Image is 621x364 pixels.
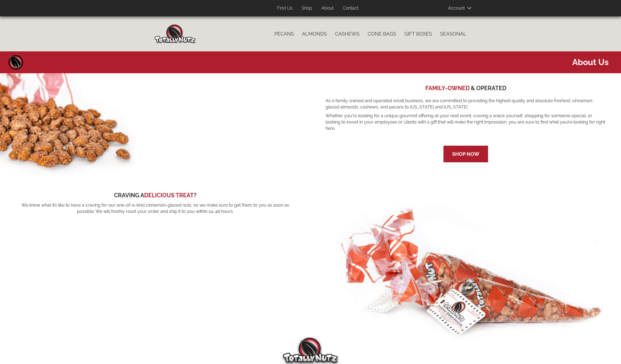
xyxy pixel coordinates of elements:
[273,3,297,14] a: Find Us
[298,3,316,14] a: Shop
[471,85,506,92] span: & OPERATED
[4,56,609,68] span: About us
[298,28,331,40] a: Almonds
[400,28,436,40] a: Gift Boxes
[144,192,194,199] span: DELICIOUS TREAT
[15,202,295,215] span: We know what it’s like to have a craving for our one-of-a-kind cinnamon-glazed nuts, so we make s...
[452,151,479,157] a: Shop Now
[326,113,606,138] p: Whether you're looking for a unique gourmet offering at your next event, craving a snack yourself...
[114,192,196,199] span: CRAVING A ?
[155,25,196,43] img: Home
[317,3,338,14] a: About
[326,98,606,110] p: As a family-owned and operated small business, we are committed to providing the highest quality ...
[331,28,364,40] a: Cashews
[270,28,298,40] a: Pecans
[436,28,471,40] a: Seasonal
[339,3,362,14] a: Contact
[425,85,470,92] span: FAMILY-OWNED
[364,28,400,40] a: Cone Bags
